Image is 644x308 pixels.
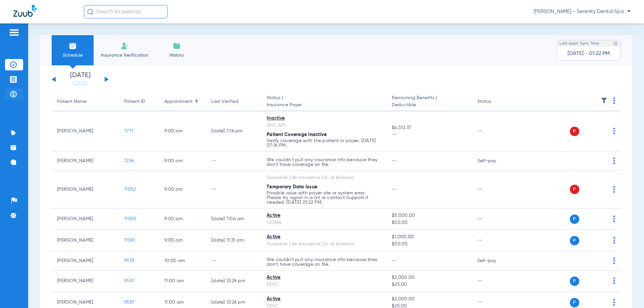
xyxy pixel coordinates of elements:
span: 11061 [124,238,135,243]
div: Guardian Life Insurance Co. of America [267,174,381,181]
td: 10:00 AM [159,251,206,270]
img: History [173,42,181,50]
td: Self-pay [472,251,517,270]
td: [PERSON_NAME] [52,230,119,251]
span: $4,512.37 [392,124,466,131]
div: Last Verified [211,98,256,105]
span: -- [392,131,466,138]
td: [PERSON_NAME] [52,171,119,208]
img: Schedule [69,42,77,50]
div: Patient Name [57,98,113,105]
td: Self-pay [472,151,517,171]
th: Status [472,93,517,111]
span: P [570,127,579,136]
p: We couldn’t pull any insurance info because they don’t have coverage on file. [267,257,381,267]
div: Appointment [164,98,201,105]
span: $50.00 [392,241,466,248]
img: group-dot-blue.svg [613,215,615,222]
span: Schedule [57,52,89,59]
td: 11:00 AM [159,270,206,292]
td: 9:00 AM [159,111,206,151]
img: filter.svg [601,97,607,104]
span: History [161,52,193,59]
span: P [570,298,579,307]
img: last sync help info [613,41,618,46]
span: $1,000.00 [392,234,466,241]
div: Active [267,234,381,241]
span: 7771 [124,129,133,133]
td: [PERSON_NAME] [52,208,119,230]
div: Appointment [164,98,193,105]
td: 9:00 AM [159,151,206,171]
span: $50.00 [392,219,466,226]
a: [DATE] [60,80,100,87]
td: -- [472,230,517,251]
td: [PERSON_NAME] [52,270,119,292]
span: [PERSON_NAME] - Serenity Dental Spa [534,8,631,15]
span: 9587 [124,300,135,305]
span: 9587 [124,279,135,283]
img: hamburger-icon [9,28,19,37]
div: Inactive [267,115,381,122]
span: 7226 [124,159,134,163]
span: 9933 [124,258,134,263]
th: Remaining Benefits | [386,93,472,111]
div: Patient ID [124,98,154,105]
td: [PERSON_NAME] [52,111,119,151]
div: DDIC [267,281,381,288]
span: P [570,214,579,224]
input: Search for patients [84,5,168,18]
div: Patient ID [124,98,145,105]
td: -- [472,111,517,151]
p: Possible issue with payer site or system error. Please try again in a bit or contact Support if n... [267,191,381,205]
img: group-dot-blue.svg [613,237,615,244]
img: group-dot-blue.svg [613,128,615,134]
div: Last Verified [211,98,238,105]
td: [PERSON_NAME] [52,251,119,270]
span: $25.00 [392,281,466,288]
th: Status | [261,93,386,111]
td: -- [472,171,517,208]
td: [DATE] 7:16 PM [206,111,261,151]
span: P [570,276,579,286]
img: group-dot-blue.svg [613,97,615,104]
span: Patient Coverage Inactive [267,132,327,137]
span: 11005 [124,217,137,221]
td: -- [472,208,517,230]
td: 9:00 AM [159,208,206,230]
span: P [570,236,579,245]
span: Last Appt. Sync Time: [559,40,600,47]
img: group-dot-blue.svg [613,186,615,193]
img: group-dot-blue.svg [613,257,615,264]
span: $2,000.00 [392,296,466,303]
span: $2,000.00 [392,274,466,281]
td: -- [206,251,261,270]
iframe: Chat Widget [610,276,644,308]
div: Patient Name [57,98,87,105]
td: [DATE] 7:04 AM [206,208,261,230]
img: group-dot-blue.svg [613,158,615,164]
div: Active [267,212,381,219]
td: 9:00 AM [159,171,206,208]
span: Deductible [392,102,466,109]
span: P [570,185,579,194]
img: Zuub Logo [13,5,37,17]
span: 11052 [124,187,136,192]
td: [DATE] 11:31 AM [206,230,261,251]
span: Temporary Data Issue [267,185,317,189]
td: -- [206,171,261,208]
div: CIGNA [267,219,381,226]
span: Insurance Payer [267,102,381,109]
li: [DATE] [60,72,100,87]
img: Search Icon [87,9,93,15]
td: 9:00 AM [159,230,206,251]
p: Verify coverage with the patient or payer. [DATE] 07:16 PM. [267,138,381,148]
td: [PERSON_NAME] [52,151,119,171]
img: Manual Insurance Verification [121,42,129,50]
td: [DATE] 12:26 PM [206,270,261,292]
span: -- [392,258,397,263]
p: We couldn’t pull any insurance info because they don’t have coverage on file. [267,158,381,167]
div: Active [267,296,381,303]
td: -- [472,270,517,292]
